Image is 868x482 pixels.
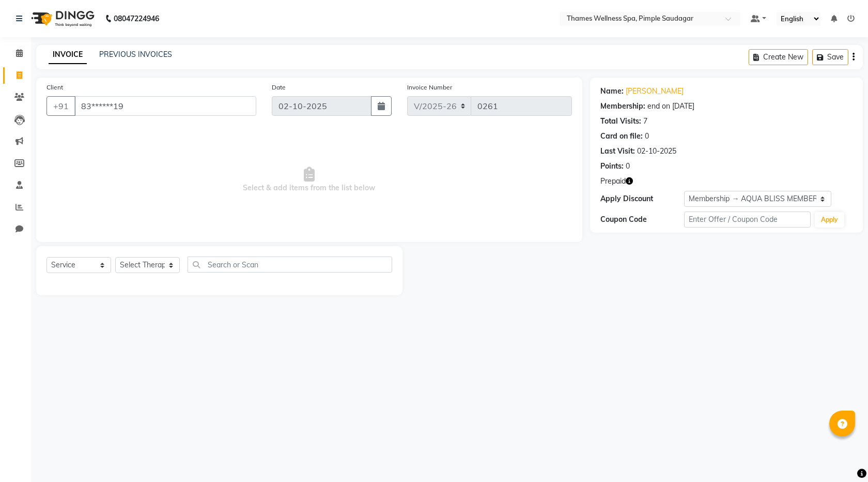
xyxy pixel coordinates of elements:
input: Search or Scan [188,257,392,273]
div: 0 [626,161,630,172]
div: Points: [600,161,624,172]
label: Client [47,83,63,92]
input: Enter Offer / Coupon Code [684,212,810,228]
div: Membership: [600,101,645,112]
div: 7 [643,116,647,127]
a: INVOICE [49,46,87,64]
label: Invoice Number [407,83,452,92]
button: Create New [749,49,808,65]
div: Coupon Code [600,214,685,225]
label: Date [272,83,286,92]
div: 0 [645,131,649,142]
a: PREVIOUS INVOICES [99,50,172,59]
div: end on [DATE] [647,101,694,112]
div: 02-10-2025 [637,146,676,157]
span: Select & add items from the list below [47,128,572,232]
iframe: chat widget [825,441,858,472]
input: Search by Name/Mobile/Email/Code [74,96,256,116]
img: logo [26,4,97,33]
a: [PERSON_NAME] [626,86,684,97]
div: Total Visits: [600,116,641,127]
button: +91 [47,96,75,116]
div: Last Visit: [600,146,635,157]
button: Save [812,49,848,65]
b: 08047224946 [114,4,159,33]
span: Prepaid [600,176,626,187]
div: Apply Discount [600,193,685,204]
div: Name: [600,86,624,97]
div: Card on file: [600,131,643,142]
button: Apply [815,212,844,228]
